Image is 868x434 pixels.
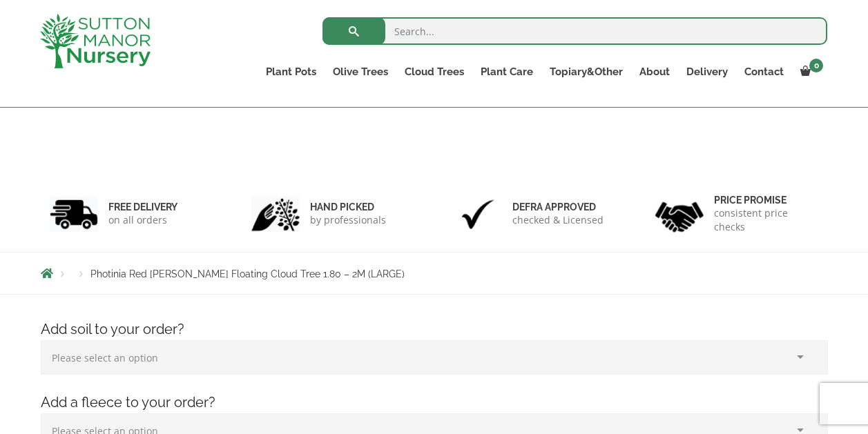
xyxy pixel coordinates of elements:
input: Search... [322,17,827,45]
h4: Add soil to your order? [30,319,838,340]
h4: Add a fleece to your order? [30,392,838,413]
img: 3.jpg [454,197,502,232]
span: 0 [809,59,823,72]
img: 4.jpg [655,193,704,235]
a: Cloud Trees [396,62,472,81]
p: on all orders [108,213,177,227]
img: 1.jpg [50,197,98,232]
nav: Breadcrumbs [41,268,828,279]
img: 2.jpg [251,197,300,232]
a: Delivery [678,62,736,81]
p: consistent price checks [714,206,819,234]
a: Contact [736,62,792,81]
a: About [631,62,678,81]
span: Photinia Red [PERSON_NAME] Floating Cloud Tree 1.80 – 2M (LARGE) [90,268,405,279]
img: logo [40,14,151,68]
p: checked & Licensed [512,213,604,227]
a: Topiary&Other [541,62,631,81]
a: 0 [792,62,827,81]
h6: Price promise [714,194,819,206]
p: by professionals [310,213,386,227]
a: Olive Trees [325,62,396,81]
a: Plant Care [472,62,541,81]
a: Plant Pots [258,62,325,81]
h6: Defra approved [512,201,604,213]
h6: hand picked [310,201,386,213]
h6: FREE DELIVERY [108,201,177,213]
